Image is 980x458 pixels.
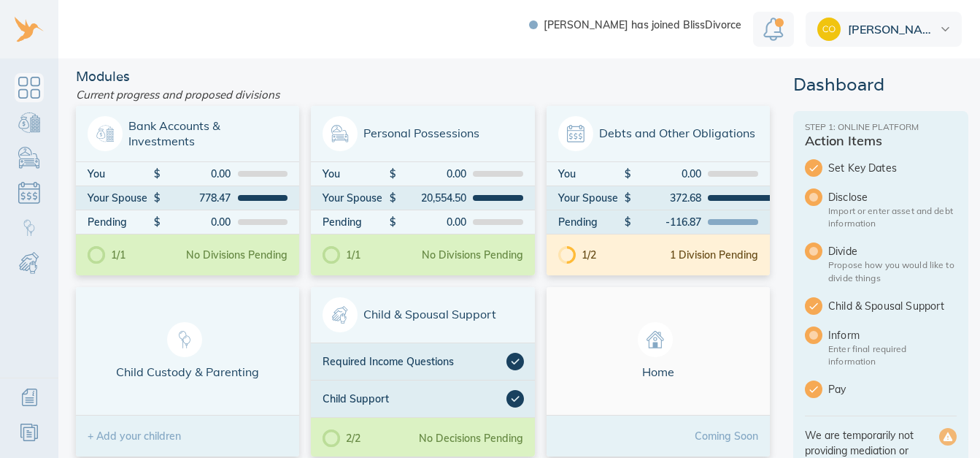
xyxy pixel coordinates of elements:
div: 372.68 [632,193,701,203]
span: Personal Possessions [323,116,522,151]
a: Child & Spousal SupportRequired Income QuestionsChild Support2/2No Decisions Pending [311,287,534,457]
div: Your Spouse [88,193,154,203]
div: No Divisions Pending [422,250,523,260]
div: $ [625,217,632,227]
span: Disclose [828,190,957,205]
div: Pending [558,217,625,227]
div: $ [625,169,632,179]
a: Personal PossessionsYou$0.00Your Spouse$20,554.50Pending$0.001/1No Divisions Pending [311,106,534,275]
span: [PERSON_NAME] [848,23,937,35]
a: Debts & Obligations [15,178,44,207]
a: Dashboard [15,73,44,102]
div: Step 1: Online Platform [805,123,957,131]
div: $ [154,217,161,227]
a: Resources [15,418,44,447]
p: Propose how you would like to divide things [828,259,957,283]
span: Child & Spousal Support [323,297,522,332]
a: HomeComing Soon [547,287,770,457]
div: No Divisions Pending [186,250,288,260]
a: Additional Information [15,383,44,412]
div: Child Support [323,390,506,408]
div: 0.00 [396,169,466,179]
span: Home [558,322,758,380]
p: Import or enter asset and debt information [828,205,957,229]
div: 778.47 [161,193,231,203]
img: dropdown.svg [941,27,950,31]
div: Dashboard [793,76,968,93]
div: $ [625,193,632,203]
span: Set Key Dates [828,161,957,175]
div: 0.00 [161,217,231,227]
div: Pending [88,217,154,227]
div: Current progress and proposed divisions [70,83,776,106]
div: You [323,169,389,179]
a: Child & Spousal Support [15,248,44,278]
div: Your Spouse [323,193,389,203]
div: -116.87 [632,217,701,227]
a: Bank Accounts & InvestmentsYou$0.00Your Spouse$778.47Pending$0.001/1No Divisions Pending [76,106,299,275]
div: 0.00 [161,169,231,179]
span: Divide [828,244,957,259]
a: Personal Possessions [15,143,44,172]
div: Coming Soon [695,431,758,441]
div: Modules [70,70,776,83]
div: 0.00 [632,169,701,179]
div: You [558,169,625,179]
span: Inform [828,328,957,343]
div: You [88,169,154,179]
img: 5b395fa5c895e4200bdf5130dab74a0c [817,18,841,41]
div: 1 Division Pending [670,250,758,260]
a: Debts and Other ObligationsYou$0.00Your Spouse$372.68Pending$-116.871/21 Division Pending [547,106,770,275]
span: Pay [828,382,957,397]
a: Bank Accounts & Investments [15,108,44,137]
div: $ [154,193,161,203]
div: $ [154,169,161,179]
div: 1/2 [558,246,596,264]
a: Child Custody & Parenting+ Add your children [76,287,299,457]
span: Child & Spousal Support [828,299,957,313]
div: + Add your children [76,416,299,457]
div: No Decisions Pending [419,433,523,443]
div: 2/2 [323,430,360,447]
div: $ [390,169,397,179]
span: Child Custody & Parenting [88,322,288,380]
div: $ [390,193,397,203]
div: Required Income Questions [323,353,506,370]
div: Pending [323,217,389,227]
div: 20,554.50 [396,193,466,203]
div: $ [390,217,397,227]
span: Debts and Other Obligations [558,116,758,151]
div: Your Spouse [558,193,625,203]
div: Action Items [805,134,957,148]
p: Enter final required information [828,343,957,367]
span: [PERSON_NAME] has joined BlissDivorce [544,20,741,30]
a: Child Custody & Parenting [15,213,44,243]
div: 1/1 [88,246,126,264]
span: Bank Accounts & Investments [88,116,288,151]
div: 0.00 [396,217,466,227]
div: 1/1 [323,246,360,264]
img: Notification [763,18,784,41]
